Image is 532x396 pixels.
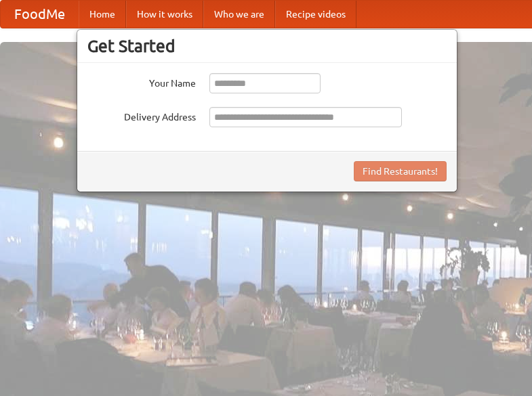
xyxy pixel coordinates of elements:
[354,161,447,181] button: Find Restaurants!
[1,1,79,28] a: FoodMe
[87,73,196,90] label: Your Name
[87,36,447,56] h3: Get Started
[203,1,275,28] a: Who we are
[79,1,126,28] a: Home
[275,1,356,28] a: Recipe videos
[87,107,196,124] label: Delivery Address
[126,1,203,28] a: How it works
